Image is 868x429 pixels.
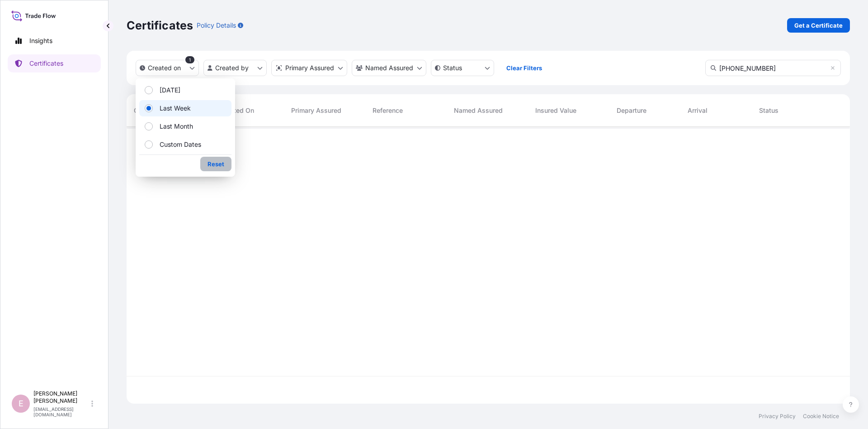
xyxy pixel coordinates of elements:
[759,413,796,420] a: Privacy Policy
[160,122,193,131] p: Last Month
[688,106,708,115] span: Arrival
[139,82,231,153] div: Select Option
[148,63,181,72] p: Created on
[787,18,850,33] a: Get a Certificate
[271,60,347,76] button: distributor Filter options
[617,106,646,115] span: Departure
[139,100,231,116] button: Last Week
[139,118,231,135] button: Last Month
[291,106,341,115] span: Primary Assured
[443,63,462,72] p: Status
[139,136,231,153] button: Custom Dates
[8,32,101,50] a: Insights
[185,56,194,63] div: 1
[33,390,90,405] p: [PERSON_NAME] [PERSON_NAME]
[29,59,63,68] p: Certificates
[160,86,180,95] p: [DATE]
[454,106,503,115] span: Named Assured
[506,63,542,72] p: Clear Filters
[705,60,841,76] input: Search Certificate or Reference...
[203,60,267,76] button: createdBy Filter options
[160,104,191,113] p: Last Week
[373,106,403,115] span: Reference
[200,157,231,171] button: Reset
[136,60,199,76] button: createdOn Filter options
[535,106,576,115] span: Insured Value
[431,60,494,76] button: certificateStatus Filter options
[759,106,778,115] span: Status
[160,140,201,149] p: Custom Dates
[215,63,249,72] p: Created by
[8,54,101,72] a: Certificates
[136,78,235,177] div: createdOn Filter options
[794,21,843,30] p: Get a Certificate
[285,63,334,72] p: Primary Assured
[365,63,413,72] p: Named Assured
[139,82,231,98] button: [DATE]
[197,21,236,30] p: Policy Details
[33,406,90,417] p: [EMAIL_ADDRESS][DOMAIN_NAME]
[29,36,52,45] p: Insights
[19,399,24,408] span: E
[127,18,193,33] p: Certificates
[499,61,549,75] button: Clear Filters
[220,106,254,115] span: Created On
[803,413,839,420] a: Cookie Notice
[134,106,191,115] span: Certificate Number
[352,60,426,76] button: cargoOwner Filter options
[208,159,224,169] p: Reset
